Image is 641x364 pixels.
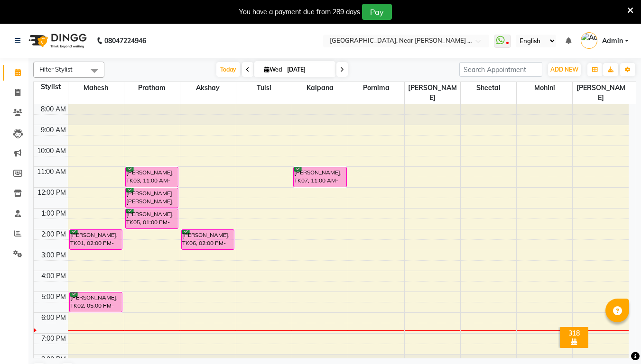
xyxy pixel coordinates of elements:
span: [PERSON_NAME] [573,82,629,104]
span: ADD NEW [550,66,578,73]
span: Tulsi [236,82,292,94]
span: Admin [602,36,623,46]
button: ADD NEW [548,63,581,76]
div: [PERSON_NAME] [PERSON_NAME], TK04, 12:00 PM-01:00 PM, Basic Hair Cuts [126,188,178,208]
button: Pay [362,4,392,20]
span: Filter Stylist [39,65,73,73]
span: Mahesh [68,82,124,94]
div: [PERSON_NAME], TK03, 11:00 AM-12:00 PM, Basic Hair Cuts [126,167,178,187]
div: 1:00 PM [39,209,68,218]
div: Stylist [34,82,68,92]
b: 08047224946 [104,27,146,54]
div: 5:00 PM [39,292,68,302]
div: 6:00 PM [39,313,68,323]
span: Today [216,62,240,77]
div: 8:00 AM [39,104,68,114]
img: logo [24,27,89,54]
span: Akshay [180,82,236,94]
div: [PERSON_NAME], TK01, 02:00 PM-03:00 PM, Basic Hair Cuts [70,230,122,249]
input: 2025-09-03 [284,63,332,77]
div: 12:00 PM [36,188,68,198]
div: [PERSON_NAME], TK02, 05:00 PM-06:00 PM, Basic Hair Cuts [70,292,122,312]
div: [PERSON_NAME], TK07, 11:00 AM-12:00 PM, Basic Hair Cuts [294,167,346,187]
span: Sheetal [461,82,516,94]
img: Admin [581,32,597,49]
div: 3:00 PM [39,250,68,260]
div: 9:00 AM [39,125,68,135]
div: You have a payment due from 289 days [239,7,360,17]
div: 2:00 PM [39,229,68,239]
span: Pornima [348,82,404,94]
input: Search Appointment [459,62,542,77]
div: 7:00 PM [39,334,68,344]
span: [PERSON_NAME] [405,82,460,104]
span: Pratham [124,82,180,94]
iframe: chat widget [601,326,632,355]
span: Wed [262,66,284,73]
span: Mohini [517,82,572,94]
div: [PERSON_NAME], TK06, 02:00 PM-03:00 PM, Basic Hair Cuts [182,230,234,249]
div: 318 [562,329,586,337]
div: 10:00 AM [35,146,68,156]
div: [PERSON_NAME], TK05, 01:00 PM-02:00 PM, Basic Hair Cuts [126,209,178,228]
span: Kalpana [292,82,348,94]
div: 11:00 AM [35,167,68,177]
div: 4:00 PM [39,271,68,281]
